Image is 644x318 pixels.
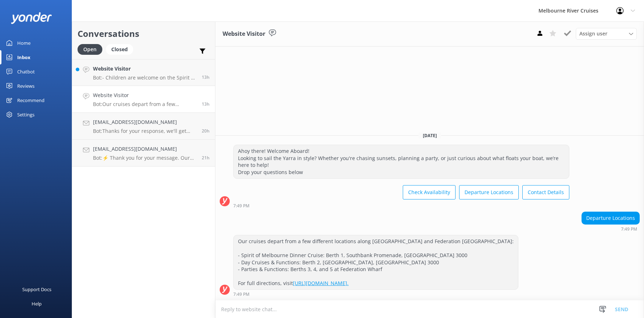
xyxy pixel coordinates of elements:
a: Website VisitorBot:Our cruises depart from a few different locations along [GEOGRAPHIC_DATA] and ... [72,86,215,113]
span: Sep 01 2025 08:19pm (UTC +10:00) Australia/Sydney [202,74,210,80]
div: Reviews [17,79,34,93]
p: Bot: ⚡ Thank you for your message. Our office hours are Mon - Fri 9.30am - 5pm. We'll get back to... [93,155,196,161]
button: Departure Locations [459,185,519,199]
a: Website VisitorBot:- Children are welcome on the Spirit of Melbourne Dinner Cruise, but they must... [72,59,215,86]
span: [DATE] [419,132,441,139]
a: [URL][DOMAIN_NAME]. [293,280,349,286]
h4: [EMAIL_ADDRESS][DOMAIN_NAME] [93,145,196,153]
div: Settings [17,107,34,122]
div: Chatbot [17,64,35,79]
span: Assign user [579,30,607,38]
p: Bot: Our cruises depart from a few different locations along [GEOGRAPHIC_DATA] and Federation [GE... [93,101,196,107]
span: Sep 01 2025 07:49pm (UTC +10:00) Australia/Sydney [202,101,210,107]
h4: [EMAIL_ADDRESS][DOMAIN_NAME] [93,118,196,126]
div: Assign User [576,28,637,39]
a: [EMAIL_ADDRESS][DOMAIN_NAME]Bot:Thanks for your response, we'll get back to you as soon as we can... [72,113,215,140]
div: Our cruises depart from a few different locations along [GEOGRAPHIC_DATA] and Federation [GEOGRAP... [234,235,518,289]
div: Ahoy there! Welcome Aboard! Looking to sail the Yarra in style? Whether you're chasing sunsets, p... [234,145,569,178]
strong: 7:49 PM [233,204,249,208]
span: Sep 01 2025 12:45pm (UTC +10:00) Australia/Sydney [202,128,210,134]
div: Inbox [17,50,31,64]
div: Sep 01 2025 07:49pm (UTC +10:00) Australia/Sydney [582,226,640,231]
h3: Website Visitor [223,29,265,39]
span: Sep 01 2025 12:42pm (UTC +10:00) Australia/Sydney [202,155,210,161]
a: Open [78,45,106,53]
button: Contact Details [522,185,569,199]
div: Open [78,44,102,55]
img: yonder-white-logo.png [11,12,52,24]
div: Sep 01 2025 07:49pm (UTC +10:00) Australia/Sydney [233,203,569,208]
div: Help [32,297,42,311]
div: Home [17,36,31,50]
a: Closed [106,45,137,53]
div: Support Docs [22,282,51,297]
p: Bot: - Children are welcome on the Spirit of Melbourne Dinner Cruise, but they must remain seated... [93,74,196,81]
h4: Website Visitor [93,91,196,99]
a: [EMAIL_ADDRESS][DOMAIN_NAME]Bot:⚡ Thank you for your message. Our office hours are Mon - Fri 9.30... [72,140,215,167]
div: Recommend [17,93,45,107]
strong: 7:49 PM [233,292,249,297]
h2: Conversations [78,27,210,40]
div: Departure Locations [582,212,639,224]
button: Check Availability [403,185,456,199]
h4: Website Visitor [93,65,196,73]
strong: 7:49 PM [621,227,637,231]
div: Sep 01 2025 07:49pm (UTC +10:00) Australia/Sydney [233,291,518,297]
p: Bot: Thanks for your response, we'll get back to you as soon as we can during opening hours. [93,128,196,134]
div: Closed [106,44,133,55]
